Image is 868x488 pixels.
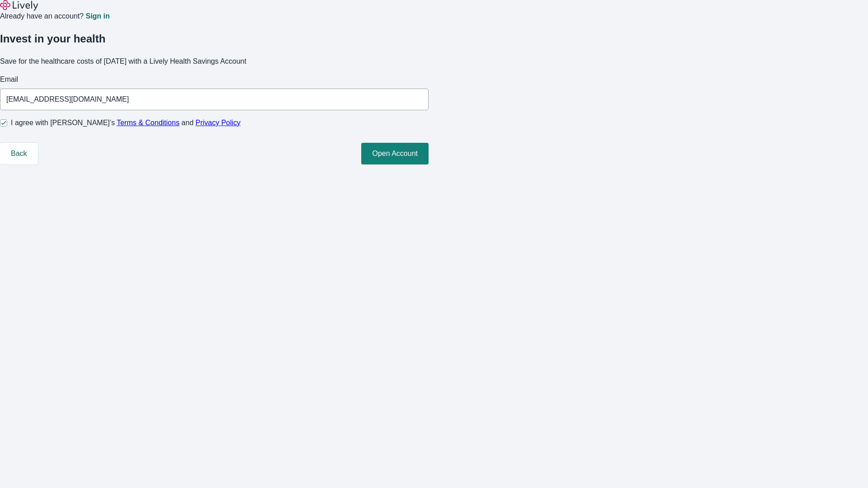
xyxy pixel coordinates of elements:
a: Terms & Conditions [117,119,179,127]
button: Open Account [361,143,429,164]
a: Sign in [85,13,109,20]
span: I agree with [PERSON_NAME]’s and [11,117,241,128]
a: Privacy Policy [196,119,241,127]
